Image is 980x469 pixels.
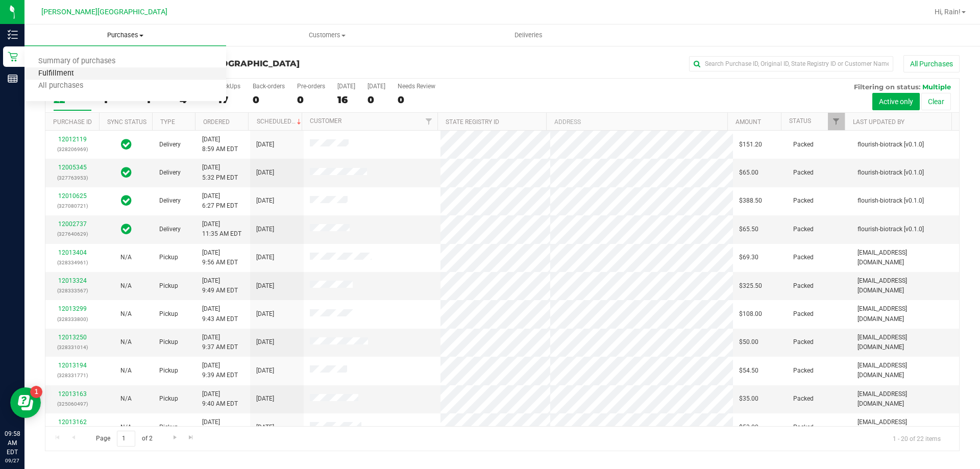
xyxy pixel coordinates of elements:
span: [DATE] [256,394,274,404]
p: (328334961) [52,258,93,267]
span: Pickup [159,366,178,376]
p: (328206969) [52,144,93,154]
span: [DATE] 9:39 AM EDT [202,361,238,380]
span: $54.50 [739,366,758,376]
span: [DATE] [256,140,274,150]
p: (328333800) [52,314,93,324]
span: [EMAIL_ADDRESS][DOMAIN_NAME] [857,417,953,437]
button: N/A [120,337,132,347]
span: Customers [227,31,427,40]
span: [EMAIL_ADDRESS][DOMAIN_NAME] [857,389,953,409]
span: $325.50 [739,281,762,291]
a: 12013324 [58,277,87,284]
a: Last Updated By [853,118,904,126]
span: [EMAIL_ADDRESS][DOMAIN_NAME] [857,276,953,295]
span: Not Applicable [120,367,132,374]
inline-svg: Inventory [8,30,18,40]
span: [DATE] 9:56 AM EDT [202,248,238,267]
span: Not Applicable [120,254,132,261]
a: Go to the next page [167,431,182,445]
button: N/A [120,309,132,319]
div: [DATE] [337,83,355,90]
span: Packed [793,394,814,404]
button: Active only [872,93,920,110]
span: $388.50 [739,196,762,206]
span: In Sync [121,137,132,152]
a: 12012119 [58,136,87,143]
span: [DATE] [256,168,274,178]
a: Status [789,117,811,125]
div: Needs Review [398,83,435,90]
p: (327763953) [52,173,93,183]
span: Packed [793,337,814,347]
span: Deliveries [501,31,556,40]
span: All purchases [24,82,97,90]
span: Packed [793,309,814,319]
div: 0 [367,94,385,106]
span: $65.50 [739,225,758,234]
p: (327080721) [52,201,93,211]
a: 12013163 [58,390,87,398]
span: [EMAIL_ADDRESS][DOMAIN_NAME] [857,361,953,380]
span: Not Applicable [120,424,132,431]
button: N/A [120,366,132,376]
span: $108.00 [739,309,762,319]
button: N/A [120,253,132,262]
div: Back-orders [253,83,285,90]
a: 12013404 [58,249,87,256]
span: [DATE] 5:32 PM EDT [202,163,238,182]
input: 1 [117,431,135,447]
button: All Purchases [903,55,960,72]
span: [DATE] [256,366,274,376]
p: (328331014) [52,342,93,352]
span: Not Applicable [120,282,132,289]
span: Delivery [159,196,181,206]
inline-svg: Reports [8,73,18,84]
span: Not Applicable [120,310,132,317]
a: 12005345 [58,164,87,171]
span: Pickup [159,309,178,319]
span: [DATE] 9:49 AM EDT [202,276,238,295]
span: Multiple [922,83,951,91]
a: Ordered [203,118,230,126]
span: Packed [793,140,814,150]
span: Not Applicable [120,338,132,345]
span: [DATE] 9:37 AM EDT [202,333,238,352]
span: Filtering on status: [854,83,920,91]
a: 12002737 [58,220,87,228]
span: $35.00 [739,394,758,404]
span: $151.20 [739,140,762,150]
span: [DATE] [256,309,274,319]
a: 12010625 [58,192,87,200]
button: N/A [120,394,132,404]
span: [DATE] 9:40 AM EDT [202,389,238,409]
span: Delivery [159,225,181,234]
span: Packed [793,196,814,206]
span: flourish-biotrack [v0.1.0] [857,225,924,234]
input: Search Purchase ID, Original ID, State Registry ID or Customer Name... [689,56,893,71]
a: Type [160,118,175,126]
span: In Sync [121,165,132,180]
a: Sync Status [107,118,146,126]
div: 16 [337,94,355,106]
span: 1 - 20 of 22 items [885,431,949,446]
a: Customers [226,24,428,46]
a: 12013250 [58,334,87,341]
iframe: Resource center unread badge [30,386,42,398]
span: [EMAIL_ADDRESS][DOMAIN_NAME] [857,304,953,324]
span: [EMAIL_ADDRESS][DOMAIN_NAME] [857,333,953,352]
span: [DATE] [256,281,274,291]
span: Packed [793,168,814,178]
span: Hi, Rain! [935,8,961,16]
span: [DATE] 9:43 AM EDT [202,304,238,324]
span: Pickup [159,253,178,262]
span: Delivery [159,140,181,150]
span: Packed [793,423,814,432]
a: Amount [736,118,761,126]
div: 0 [398,94,435,106]
p: (328331771) [52,371,93,380]
span: [DATE] 9:48 AM EDT [202,417,238,437]
span: Summary of purchases [24,57,129,66]
span: [PERSON_NAME][GEOGRAPHIC_DATA] [41,8,167,16]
